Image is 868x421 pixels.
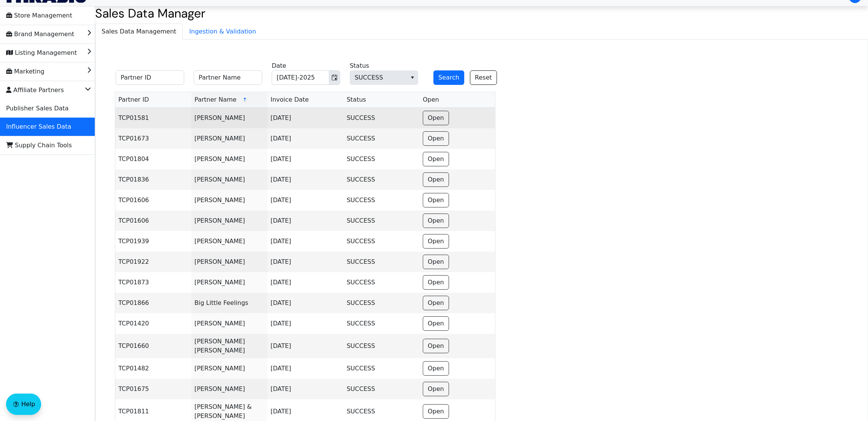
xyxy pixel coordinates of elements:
[194,95,236,104] span: Partner Name
[344,272,420,293] td: SUCCESS
[355,73,402,82] span: SUCCESS
[268,210,344,231] td: [DATE]
[423,316,449,331] button: Open
[191,128,268,149] td: [PERSON_NAME]
[428,364,444,373] span: Open
[191,358,268,379] td: [PERSON_NAME]
[344,334,420,358] td: SUCCESS
[428,278,444,287] span: Open
[344,379,420,399] td: SUCCESS
[428,113,444,123] span: Open
[423,404,449,419] button: Open
[428,216,444,225] span: Open
[191,379,268,399] td: [PERSON_NAME]
[191,293,268,313] td: Big Little Feelings
[191,149,268,169] td: [PERSON_NAME]
[428,237,444,246] span: Open
[115,358,191,379] td: TCP01482
[428,341,444,351] span: Open
[191,169,268,190] td: [PERSON_NAME]
[191,313,268,334] td: [PERSON_NAME]
[428,175,444,184] span: Open
[6,139,72,151] span: Supply Chain Tools
[423,95,439,104] span: Open
[428,257,444,266] span: Open
[268,149,344,169] td: [DATE]
[423,111,449,125] button: Open
[268,293,344,313] td: [DATE]
[115,313,191,334] td: TCP01420
[191,108,268,128] td: [PERSON_NAME]
[272,61,286,70] label: Date
[344,313,420,334] td: SUCCESS
[423,296,449,310] button: Open
[6,65,45,78] span: Marketing
[183,24,262,39] span: Ingestion & Validation
[344,128,420,149] td: SUCCESS
[347,95,366,104] span: Status
[344,293,420,313] td: SUCCESS
[268,272,344,293] td: [DATE]
[191,190,268,210] td: [PERSON_NAME]
[96,24,182,39] span: Sales Data Management
[268,169,344,190] td: [DATE]
[428,155,444,164] span: Open
[6,28,74,40] span: Brand Management
[115,210,191,231] td: TCP01606
[115,169,191,190] td: TCP01836
[95,6,868,21] h2: Sales Data Manager
[115,379,191,399] td: TCP01675
[115,149,191,169] td: TCP01804
[6,10,72,22] span: Store Management
[344,190,420,210] td: SUCCESS
[428,134,444,143] span: Open
[268,334,344,358] td: [DATE]
[428,384,444,394] span: Open
[344,231,420,252] td: SUCCESS
[268,128,344,149] td: [DATE]
[423,214,449,228] button: Open
[6,394,41,415] button: Help floatingactionbutton
[6,47,77,59] span: Listing Management
[268,313,344,334] td: [DATE]
[423,193,449,207] button: Open
[6,102,68,115] span: Publisher Sales Data
[407,71,418,85] button: select
[423,382,449,396] button: Open
[433,70,464,85] button: Search
[344,108,420,128] td: SUCCESS
[423,152,449,166] button: Open
[115,272,191,293] td: TCP01873
[428,298,444,308] span: Open
[115,334,191,358] td: TCP01660
[191,210,268,231] td: [PERSON_NAME]
[118,95,149,104] span: Partner ID
[344,210,420,231] td: SUCCESS
[423,339,449,353] button: Open
[423,361,449,376] button: Open
[268,252,344,272] td: [DATE]
[470,70,497,85] button: Reset
[350,61,369,70] span: Status
[423,172,449,187] button: Open
[428,319,444,328] span: Open
[191,231,268,252] td: [PERSON_NAME]
[115,231,191,252] td: TCP01939
[6,84,64,96] span: Affiliate Partners
[191,334,268,358] td: [PERSON_NAME] [PERSON_NAME]
[191,252,268,272] td: [PERSON_NAME]
[423,131,449,146] button: Open
[268,379,344,399] td: [DATE]
[115,128,191,149] td: TCP01673
[191,272,268,293] td: [PERSON_NAME]
[115,190,191,210] td: TCP01606
[344,252,420,272] td: SUCCESS
[344,169,420,190] td: SUCCESS
[423,255,449,269] button: Open
[21,400,35,409] span: Help
[115,252,191,272] td: TCP01922
[423,234,449,249] button: Open
[115,108,191,128] td: TCP01581
[268,108,344,128] td: [DATE]
[350,70,418,85] span: Status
